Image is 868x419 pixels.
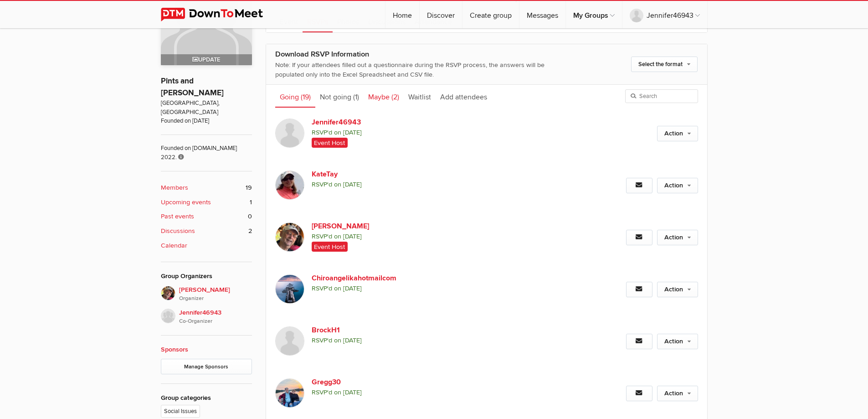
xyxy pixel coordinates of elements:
[161,183,252,193] a: Members 19
[248,226,252,236] span: 2
[312,128,571,138] span: RSVP'd on
[161,393,252,403] div: Group categories
[343,233,362,240] i: [DATE]
[312,284,571,294] span: RSVP'd on
[312,273,467,284] a: Chiroangelikahotmailcom
[343,336,362,344] i: [DATE]
[343,285,362,292] i: [DATE]
[275,119,304,148] img: Jennifer46943
[179,308,252,326] span: Jennifer46943
[246,183,252,193] span: 19
[161,212,194,222] b: Past events
[631,57,698,72] a: Select the format
[161,226,252,236] a: Discussions 2
[312,242,348,252] span: Event Host
[161,286,252,303] a: [PERSON_NAME]Organizer
[275,49,571,60] div: Download RSVP Information
[161,76,224,98] a: Pints and [PERSON_NAME]
[312,169,467,180] a: KateTay
[462,1,519,28] a: Create group
[657,386,698,401] a: Action
[161,359,252,374] a: Manage Sponsors
[161,8,277,21] img: DownToMeet
[179,285,252,303] span: [PERSON_NAME]
[275,171,304,200] img: KateTay
[161,134,252,162] span: Founded on [DOMAIN_NAME] 2022.
[161,271,252,281] div: Group Organizers
[161,117,252,125] span: Founded on [DATE]
[161,346,188,353] a: Sponsors
[179,295,252,303] i: Organizer
[657,230,698,245] a: Action
[343,388,362,396] i: [DATE]
[657,282,698,297] a: Action
[436,85,492,108] a: Add attendees
[275,60,571,80] div: Note: If your attendees filled out a questionnaire during the RSVP process, the answers will be p...
[161,99,252,117] span: [GEOGRAPHIC_DATA], [GEOGRAPHIC_DATA]
[192,56,220,63] span: Update
[161,309,175,323] img: Jennifer46943
[625,89,698,103] input: Search
[312,336,571,346] span: RSVP'd on
[343,181,362,188] i: [DATE]
[622,1,707,28] a: Jennifer46943
[161,197,211,207] b: Upcoming events
[391,93,399,102] span: (2)
[312,221,467,232] a: [PERSON_NAME]
[312,180,571,190] span: RSVP'd on
[179,317,252,326] i: Co-Organizer
[275,85,315,108] a: Going (19)
[312,232,571,242] span: RSVP'd on
[364,85,404,108] a: Maybe (2)
[657,334,698,349] a: Action
[420,1,462,28] a: Discover
[161,183,188,193] b: Members
[275,378,304,408] img: Gregg30
[275,326,304,356] img: BrockH1
[161,241,187,251] b: Calendar
[312,388,571,398] span: RSVP'd on
[312,138,348,148] span: Event Host
[343,129,362,136] i: [DATE]
[275,274,304,304] img: Chiroangelikahotmailcom
[161,226,195,236] b: Discussions
[275,222,304,252] img: Jim Stewart
[312,325,467,336] a: BrockH1
[301,93,311,102] span: (19)
[519,1,565,28] a: Messages
[161,241,252,251] a: Calendar
[404,85,436,108] a: Waitlist
[657,178,698,193] a: Action
[161,286,175,300] img: Jim Stewart
[566,1,622,28] a: My Groups
[312,377,467,388] a: Gregg30
[657,126,698,141] a: Action
[250,197,252,207] span: 1
[385,1,419,28] a: Home
[161,197,252,207] a: Upcoming events 1
[315,85,364,108] a: Not going (1)
[312,117,467,128] a: Jennifer46943
[161,212,252,222] a: Past events 0
[161,303,252,326] a: Jennifer46943Co-Organizer
[353,93,359,102] span: (1)
[248,212,252,222] span: 0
